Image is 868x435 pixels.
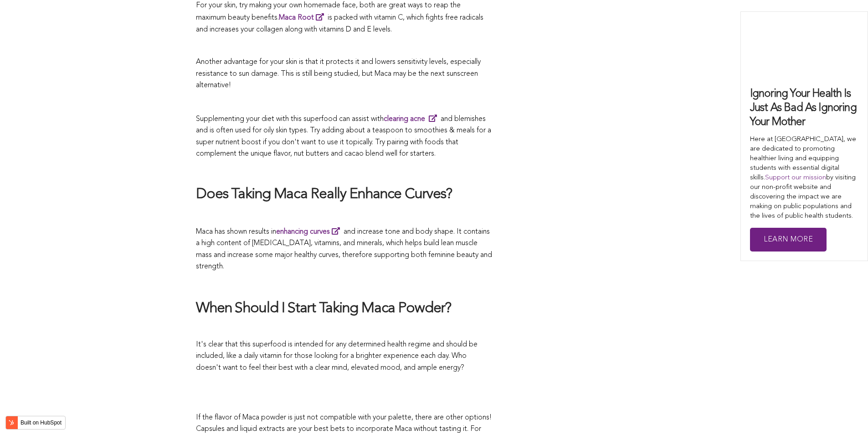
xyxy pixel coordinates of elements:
[196,14,483,33] span: is packed with vitamin C, which fights free radicals and increases your collagen along with vitam...
[279,14,328,21] a: Maca Root
[276,228,344,236] a: enhancing curves
[196,185,492,204] h2: Does Taking Maca Really Enhance Curves?
[6,417,17,428] img: HubSpot sprocket logo
[196,228,492,271] span: Maca has shown results in and increase tone and body shape. It contains a high content of [MEDICA...
[276,228,330,236] strong: enhancing curves
[196,299,492,319] h2: When Should I Start Taking Maca Powder?
[384,115,441,123] a: clearing acne
[196,58,481,89] span: Another advantage for your skin is that it protects it and lowers sensitivity levels, especially ...
[822,391,868,435] iframe: Chat Widget
[5,416,66,430] button: Built on HubSpot
[196,2,461,22] span: For your skin, try making your own homemade face, both are great ways to reap the maximum beauty ...
[384,115,425,123] strong: clearing acne
[17,417,65,429] label: Built on HubSpot
[196,341,478,372] span: It's clear that this superfood is intended for any determined health regime and should be include...
[279,14,314,21] span: Maca Root
[196,115,491,158] span: Supplementing your diet with this superfood can assist with and blemishes and is often used for o...
[750,228,827,252] a: Learn More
